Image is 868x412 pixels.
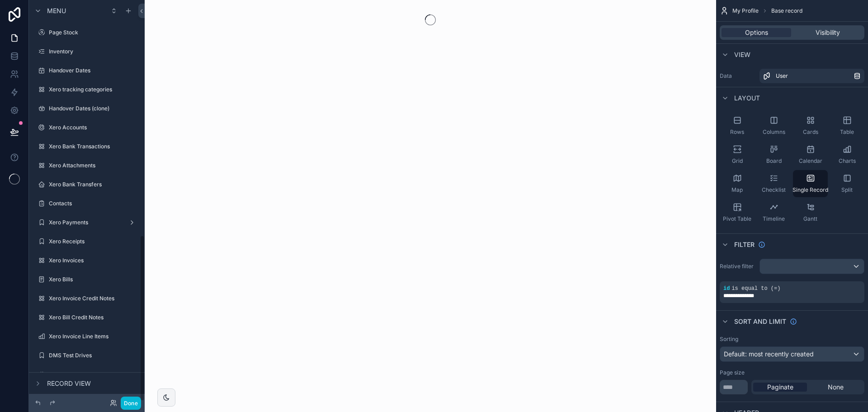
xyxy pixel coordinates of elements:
span: Calendar [799,157,822,165]
label: DMS Test Drives [49,352,137,359]
a: Xero Accounts [34,120,139,135]
button: Default: most recently created [720,346,864,362]
span: Map [731,186,743,194]
label: Xero tracking categories [49,86,137,93]
label: Xero Receipts [49,238,137,245]
button: Gantt [793,199,828,226]
button: Done [121,397,141,410]
a: Contacts [34,196,139,211]
label: Sorting [720,336,738,343]
span: Layout [734,94,760,103]
label: Xero Attachments [49,162,137,169]
button: Pivot Table [720,199,755,226]
span: Grid [732,157,743,165]
button: Rows [720,112,755,139]
label: Xero Invoice Credit Notes [49,295,137,302]
label: DMS Proposals [49,371,137,378]
button: Split [830,170,864,197]
label: Data [720,72,756,80]
a: Xero Bill Credit Notes [34,310,139,325]
button: Calendar [793,141,828,168]
a: Xero Bank Transactions [34,139,139,154]
a: Xero Receipts [34,234,139,249]
span: None [828,383,844,392]
a: Handover Dates [34,63,139,78]
label: Relative filter [720,263,756,270]
span: Options [745,28,768,37]
a: Xero Invoice Line Items [34,329,139,344]
span: View [734,50,750,59]
span: Base record [771,7,802,14]
a: DMS Test Drives [34,348,139,363]
label: Page size [720,369,745,376]
span: Sort And Limit [734,317,786,326]
span: Visibility [816,28,840,37]
button: Grid [720,141,755,168]
label: Handover Dates (clone) [49,105,137,112]
a: Xero Payments [34,215,139,230]
a: Inventory [34,44,139,59]
a: Xero Bank Transfers [34,177,139,192]
span: id [723,285,730,292]
label: Xero Payments [49,219,125,226]
span: Board [766,157,782,165]
span: Rows [730,128,744,136]
label: Xero Accounts [49,124,137,131]
label: Xero Invoice Line Items [49,333,137,340]
button: Map [720,170,755,197]
a: User [759,69,864,83]
span: Gantt [803,215,817,223]
label: Xero Bills [49,276,137,283]
span: is equal to (=) [731,285,780,292]
a: Xero Invoice Credit Notes [34,291,139,306]
button: Cards [793,112,828,139]
button: Single Record [793,170,828,197]
label: Xero Invoices [49,257,137,264]
a: DMS Proposals [34,367,139,382]
label: Xero Bank Transactions [49,143,137,150]
span: Menu [47,6,66,15]
label: Xero Bank Transfers [49,181,137,188]
span: Cards [803,128,818,136]
span: Checklist [762,186,786,194]
button: Board [756,141,791,168]
button: Charts [830,141,864,168]
button: Columns [756,112,791,139]
span: Columns [763,128,785,136]
span: Paginate [767,383,793,392]
label: Xero Bill Credit Notes [49,314,137,321]
button: Checklist [756,170,791,197]
span: Split [841,186,853,194]
span: Single Record [793,186,828,194]
span: Record view [47,379,91,388]
span: Charts [839,157,856,165]
label: Inventory [49,48,137,55]
span: User [776,72,788,80]
span: My Profile [732,7,759,14]
a: Handover Dates (clone) [34,101,139,116]
span: Filter [734,240,755,249]
span: Default: most recently created [724,350,814,358]
label: Page Stock [49,29,137,36]
button: Table [830,112,864,139]
span: Table [840,128,854,136]
span: Pivot Table [723,215,751,223]
a: Xero Attachments [34,158,139,173]
button: Timeline [756,199,791,226]
a: Page Stock [34,25,139,40]
label: Contacts [49,200,137,207]
a: Xero tracking categories [34,82,139,97]
span: Timeline [763,215,785,223]
a: Xero Bills [34,272,139,287]
label: Handover Dates [49,67,137,74]
a: Xero Invoices [34,253,139,268]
